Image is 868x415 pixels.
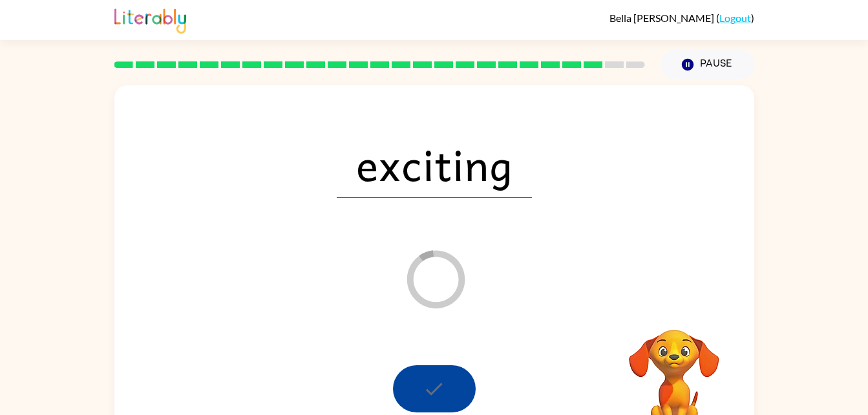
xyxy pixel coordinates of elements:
button: Pause [661,50,754,80]
img: Literably [114,5,186,34]
a: Logout [719,12,751,24]
div: ( ) [609,12,754,24]
span: exciting [337,131,532,198]
span: Bella [PERSON_NAME] [609,12,716,24]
